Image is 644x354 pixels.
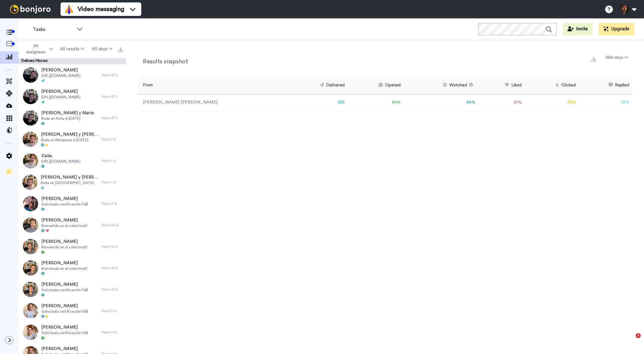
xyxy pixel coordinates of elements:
[41,153,80,159] span: Zaida
[347,94,403,111] td: 84 %
[18,300,126,322] a: [PERSON_NAME]Solicitado certificación FdBHace 1 m
[23,43,48,55] span: All assignees
[23,217,38,233] img: bce5ef24-6920-4fc3-a3d6-808e6f93f7a1-thumb.jpg
[524,77,578,94] th: Clicked
[18,58,126,64] div: Delivery History
[591,57,596,62] img: export.svg
[138,58,188,65] h2: Results snapshot
[41,239,87,245] span: [PERSON_NAME]
[41,180,98,185] span: Boda en [GEOGRAPHIC_DATA] - [GEOGRAPHIC_DATA] el [DATE]
[102,308,123,313] div: Hace 1 m
[78,5,124,13] span: Video messaging
[41,330,88,335] span: Solicitado certificación FdB
[41,346,88,352] span: [PERSON_NAME]
[23,89,38,104] img: dfd3a4b3-449d-4e2e-b87e-fd977f65854a-thumb.jpg
[41,196,88,202] span: [PERSON_NAME]
[41,309,88,314] span: Solicitado certificación FdB
[41,67,80,73] span: [PERSON_NAME]
[41,288,88,292] span: Solicitado certificación FdB
[41,131,98,137] span: [PERSON_NAME] y [PERSON_NAME]
[102,73,123,77] div: Hace 21 h
[41,223,87,228] span: Bienvenido en el colectivo2!
[41,159,80,164] span: [URL][DOMAIN_NAME]
[138,94,286,111] td: [PERSON_NAME] [PERSON_NAME]
[102,137,123,142] div: Hace 1 d
[563,23,593,35] button: Invite
[41,95,80,100] span: [URL][DOMAIN_NAME]
[23,239,38,254] img: bc325894-4499-4ee3-b707-75c02c3e26db-thumb.jpg
[138,77,286,94] th: From
[41,73,80,78] span: [URL][DOMAIN_NAME]
[102,287,123,292] div: Hace 15 d
[478,77,524,94] th: Liked
[18,86,126,107] a: [PERSON_NAME][URL][DOMAIN_NAME]Hace 21 h
[347,77,403,94] th: Opened
[286,94,347,111] td: 283
[41,174,98,180] span: [PERSON_NAME] y [PERSON_NAME]
[102,265,123,270] div: Hace 15 d
[18,257,126,279] a: [PERSON_NAME]Bienvenido en el colectivo2!Hace 15 d
[23,153,38,168] img: a54f1122-b094-4e6e-8980-32420f257701-thumb.jpg
[41,281,88,288] span: [PERSON_NAME]
[23,303,38,318] img: 5d8232d3-88fa-4170-b255-6b8d9665c586-thumb.jpg
[41,266,87,271] span: Bienvenido en el colectivo2!
[18,129,126,150] a: [PERSON_NAME] y [PERSON_NAME]Boda en Benejama el [DATE]Hace 1 d
[22,175,38,190] img: da02fb55-e706-4dda-976a-a5b5ffbc86f6-thumb.jpg
[23,260,38,276] img: 40a4e510-ce81-47e7-81f3-88b1aa1984d2-thumb.jpg
[88,43,116,55] button: 60 days
[41,217,87,223] span: [PERSON_NAME]
[102,330,123,335] div: Hace 1 m
[6,168,12,175] img: Checklist.svg
[18,171,126,193] a: [PERSON_NAME] y [PERSON_NAME]Boda en [GEOGRAPHIC_DATA] - [GEOGRAPHIC_DATA] el [DATE]Hace 1 d
[18,107,126,129] a: [PERSON_NAME] y MartsBoda en Avila el [DATE]Hace 21 h
[41,88,80,95] span: [PERSON_NAME]
[23,132,38,147] img: 112d84f0-47be-4dbd-9d66-7a6b0455c529-thumb.jpg
[286,77,347,94] th: Delivered
[102,244,123,249] div: Hace 15 d
[18,64,126,86] a: [PERSON_NAME][URL][DOMAIN_NAME]Hace 21 h
[41,303,88,309] span: [PERSON_NAME]
[41,260,87,266] span: [PERSON_NAME]
[578,77,632,94] th: Replied
[599,23,634,35] button: Upgrade
[23,110,38,126] img: 634a6568-9ea4-4647-9d25-9272ea441ac7-thumb.jpg
[20,40,57,58] button: All assignees
[623,333,638,348] iframe: Intercom live chat
[41,110,94,116] span: [PERSON_NAME] y Marts
[590,54,598,63] button: Export a summary of each team member’s results that match this filter now.
[18,214,126,236] a: [PERSON_NAME]Bienvenido en el colectivo2!Hace 14 d
[23,196,38,211] img: 13c85d94-2337-4a7f-9b4e-14b337ec55c9-thumb.jpg
[41,137,98,142] span: Boda en Benejama el [DATE]
[102,115,123,120] div: Hace 21 h
[23,325,38,340] img: 345aead7-de73-49c8-89da-4b61773a8be2-thumb.jpg
[116,44,125,54] button: Export all results that match these filters now.
[41,116,94,121] span: Boda en Avila el [DATE]
[403,94,478,111] td: 64 %
[33,26,74,33] span: Tasks
[18,322,126,343] a: [PERSON_NAME]Solicitado certificación FdBHace 1 m
[102,94,123,99] div: Hace 21 h
[7,5,53,13] img: bj-logo-header-white.svg
[18,279,126,300] a: [PERSON_NAME]Solicitado certificación FdBHace 15 d
[57,43,88,55] button: All results
[41,245,87,250] span: Bienvenido en el colectivo2!
[118,47,123,52] img: export.svg
[102,201,123,206] div: Hace 11 d
[18,236,126,257] a: [PERSON_NAME]Bienvenido en el colectivo2!Hace 15 d
[41,202,88,207] span: Solicitado certificación FdB
[602,52,632,63] button: 365 days
[524,94,578,111] td: 39 %
[41,324,88,330] span: [PERSON_NAME]
[102,180,123,185] div: Hace 1 d
[478,94,524,111] td: 21 %
[636,333,641,338] span: 3
[102,158,123,163] div: Hace 1 d
[578,94,632,111] td: 28 %
[23,282,38,297] img: a57bac49-66e4-464f-badb-ec084ec3abdb-thumb.jpg
[403,77,478,94] th: Watched
[18,193,126,214] a: [PERSON_NAME]Solicitado certificación FdBHace 11 d
[64,4,74,14] img: vm-color.svg
[18,150,126,171] a: Zaida[URL][DOMAIN_NAME]Hace 1 d
[102,223,123,228] div: Hace 14 d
